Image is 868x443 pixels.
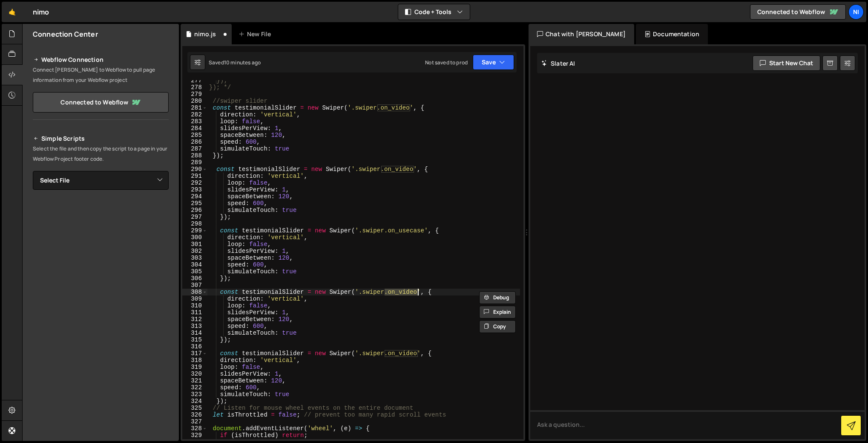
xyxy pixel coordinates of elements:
[750,4,846,20] a: Connected to Webflow
[239,30,274,38] div: New File
[33,133,169,144] h2: Simple Scripts
[182,186,207,193] div: 293
[479,291,516,304] button: Debug
[182,289,207,295] div: 308
[182,118,207,125] div: 283
[182,152,207,159] div: 288
[182,275,207,282] div: 306
[182,268,207,275] div: 305
[398,4,470,20] button: Code + Tools
[848,4,864,20] a: ni
[182,220,207,227] div: 298
[529,24,634,44] div: Chat with [PERSON_NAME]
[182,357,207,364] div: 318
[182,248,207,255] div: 302
[182,371,207,377] div: 320
[182,330,207,336] div: 314
[182,425,207,432] div: 328
[182,214,207,220] div: 297
[182,111,207,118] div: 282
[182,432,207,439] div: 329
[182,405,207,411] div: 325
[182,336,207,343] div: 315
[182,377,207,384] div: 321
[182,418,207,425] div: 327
[182,282,207,289] div: 307
[182,241,207,248] div: 301
[182,350,207,357] div: 317
[33,29,98,39] h2: Connection Center
[182,234,207,241] div: 300
[182,125,207,132] div: 284
[182,91,207,98] div: 279
[33,65,169,85] p: Connect [PERSON_NAME] to Webflow to pull page information from your Webflow project
[182,295,207,302] div: 309
[224,59,261,66] div: 10 minutes ago
[33,55,169,65] h2: Webflow Connection
[182,398,207,405] div: 324
[182,411,207,418] div: 326
[182,255,207,261] div: 303
[182,309,207,316] div: 311
[182,139,207,145] div: 286
[194,30,216,38] div: nimo.js
[182,77,207,84] div: 277
[182,166,207,173] div: 290
[636,24,708,44] div: Documentation
[182,180,207,186] div: 292
[182,227,207,234] div: 299
[473,55,514,70] button: Save
[182,384,207,391] div: 322
[33,286,170,363] iframe: YouTube video player
[182,193,207,200] div: 294
[182,173,207,180] div: 291
[182,98,207,104] div: 280
[182,132,207,139] div: 285
[182,261,207,268] div: 304
[209,59,261,66] div: Saved
[182,391,207,398] div: 323
[33,92,169,113] a: Connected to Webflow
[182,343,207,350] div: 316
[182,316,207,323] div: 312
[182,200,207,207] div: 295
[182,302,207,309] div: 310
[182,145,207,152] div: 287
[182,104,207,111] div: 281
[479,320,516,333] button: Copy
[33,7,49,17] div: nimo
[182,84,207,91] div: 278
[182,159,207,166] div: 289
[479,306,516,318] button: Explain
[33,204,170,281] iframe: YouTube video player
[2,2,23,22] a: 🤙
[182,323,207,330] div: 313
[541,59,575,67] h2: Slater AI
[425,59,468,66] div: Not saved to prod
[182,207,207,214] div: 296
[182,364,207,371] div: 319
[753,55,820,71] button: Start new chat
[33,144,169,164] p: Select the file and then copy the script to a page in your Webflow Project footer code.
